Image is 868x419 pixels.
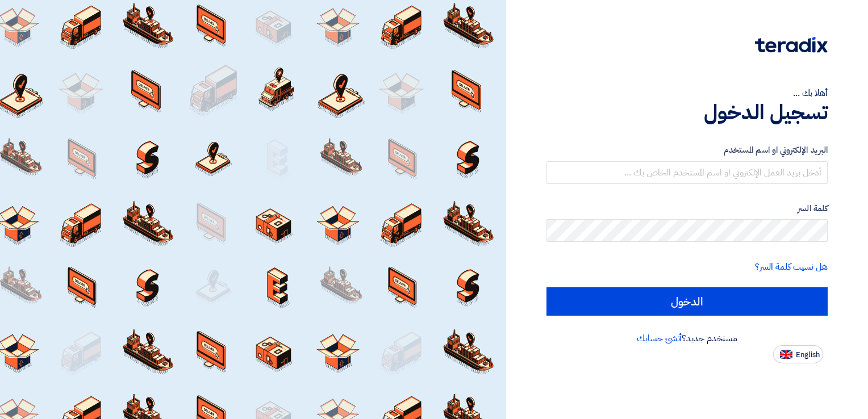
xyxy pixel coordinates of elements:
[546,332,828,345] div: مستخدم جديد؟
[773,345,823,363] button: English
[546,202,828,215] label: كلمة السر
[546,287,828,316] input: الدخول
[546,144,828,157] label: البريد الإلكتروني او اسم المستخدم
[796,351,820,359] span: English
[755,37,828,53] img: Teradix logo
[546,161,828,184] input: أدخل بريد العمل الإلكتروني او اسم المستخدم الخاص بك ...
[546,86,828,100] div: أهلا بك ...
[780,350,792,359] img: en-US.png
[546,100,828,125] h1: تسجيل الدخول
[755,260,828,274] a: هل نسيت كلمة السر؟
[637,332,682,345] a: أنشئ حسابك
